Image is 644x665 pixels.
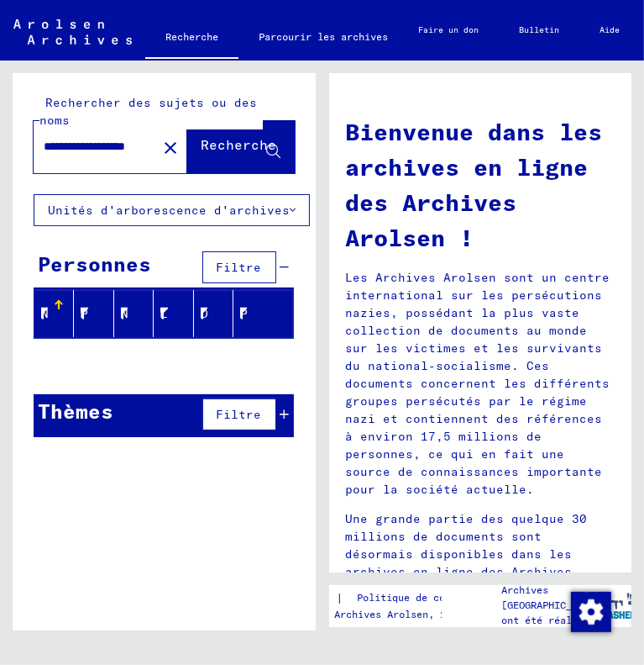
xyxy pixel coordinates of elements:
[201,306,329,321] font: Date de naissance
[121,300,153,327] div: Nom de jeune fille
[202,251,276,283] button: Filtre
[346,270,610,497] font: Les Archives Arolsen sont un centre international sur les persécutions nazies, possédant la plus ...
[48,203,290,218] font: Unités d'arborescence d'archives
[240,306,331,321] font: Prisonnier #
[187,121,295,173] button: Recherche
[41,300,73,327] div: Nom de famille
[581,584,644,626] img: yv_logo.png
[217,260,262,275] font: Filtre
[154,130,187,164] button: Clair
[346,511,603,632] font: Une grande partie des quelque 30 millions de documents sont désormais disponibles dans les archiv...
[145,17,238,61] a: Recherche
[228,608,463,620] font: Droits d'auteur © Archives Arolsen, 2021
[160,138,181,158] mat-icon: close
[399,10,500,50] a: Faire un don
[13,19,132,45] img: Arolsen_neg.svg
[34,194,310,226] button: Unités d'arborescence d'archives
[34,290,74,337] mat-header-cell: Nom de famille
[160,306,289,321] font: Lieu de naissance
[41,306,147,321] font: Nom de famille
[114,290,154,337] mat-header-cell: Nom de jeune fille
[343,589,542,607] a: Politique de confidentialité
[74,290,113,337] mat-header-cell: Prénom
[217,407,262,422] font: Filtre
[38,251,151,277] font: Personnes
[165,30,218,43] font: Recherche
[346,117,603,252] font: Bienvenue dans les archives en ligne des Archives Arolsen !
[571,592,611,632] img: Modifier le consentement
[38,398,113,424] font: Thèmes
[194,290,233,337] mat-header-cell: Date de naissance
[154,290,193,337] mat-header-cell: Lieu de naissance
[357,591,522,604] font: Politique de confidentialité
[201,300,233,327] div: Date de naissance
[600,24,620,35] font: Aide
[500,10,580,50] a: Bulletin
[233,290,292,337] mat-header-cell: Prisonnier #
[160,300,192,327] div: Lieu de naissance
[336,590,343,605] font: |
[202,136,277,153] font: Recherche
[240,300,272,327] div: Prisonnier #
[520,24,560,35] font: Bulletin
[419,24,479,35] font: Faire un don
[501,614,595,657] font: ont été réalisés en partenariat avec
[259,30,388,43] font: Parcourir les archives
[238,17,408,57] a: Parcourir les archives
[121,306,256,321] font: Nom de jeune fille
[202,398,276,430] button: Filtre
[81,300,113,327] div: Prénom
[39,95,257,128] font: Rechercher des sujets ou des noms
[81,306,126,321] font: Prénom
